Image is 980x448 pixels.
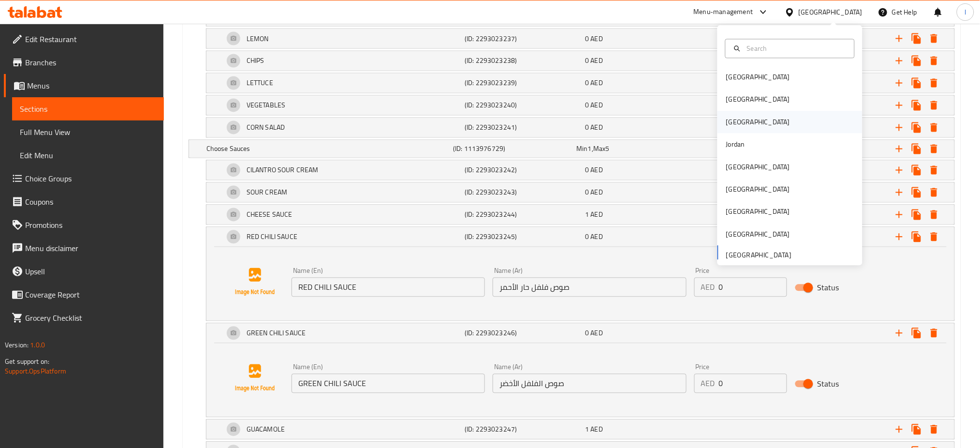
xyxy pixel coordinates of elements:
span: AED [591,77,603,90]
a: Choice Groups [4,167,164,190]
a: Support.OpsPlatform [5,365,66,377]
div: Expand [206,74,954,93]
span: Menu disclaimer [25,242,156,254]
span: Choice Groups [25,173,156,184]
span: Min [576,143,587,155]
button: Add new choice [891,75,908,92]
h5: (ID: 2293023246) [465,329,581,338]
div: [GEOGRAPHIC_DATA] [726,184,790,195]
button: Clone new choice [908,30,925,47]
button: Delete RED CHILI SAUCE [925,228,943,246]
a: Upsell [4,260,164,283]
button: Delete CHIPS [925,52,943,70]
input: Please enter price [719,374,787,393]
div: [GEOGRAPHIC_DATA] [726,229,790,240]
span: Upsell [25,266,156,277]
span: Get support on: [5,355,49,368]
h5: Choose Sauces [206,144,449,154]
div: Expand [206,51,954,71]
span: Grocery Checklist [25,312,156,324]
span: Coupons [25,196,156,208]
button: Delete GUACAMOLE [925,421,943,438]
div: Expand [206,205,954,224]
div: Expand [206,227,954,247]
button: Add new choice [891,184,908,201]
input: Enter name Ar [493,374,686,393]
button: Clone new choice [908,228,925,246]
button: Add new choice [891,97,908,114]
a: Grocery Checklist [4,306,164,329]
div: Expand [206,96,954,115]
div: Expand [206,118,954,137]
span: AED [591,99,603,112]
span: AED [591,209,603,221]
h5: (ID: 2293023239) [465,78,581,88]
div: Expand [206,161,954,180]
a: Coupons [4,190,164,213]
span: AED [591,186,603,199]
span: 1 [588,143,592,155]
span: 0 [585,55,589,67]
button: Add new choice [891,228,908,246]
span: AED [591,121,603,134]
span: 0 [585,186,589,199]
div: Expand [206,29,954,48]
input: Enter name En [292,278,485,297]
h5: RED CHILI SAUCE [247,232,297,242]
span: AED [591,164,603,177]
button: Clone new choice [908,206,925,224]
h5: LETTUCE [247,78,273,88]
input: Enter name Ar [493,278,686,297]
span: AED [591,32,603,45]
h5: (ID: 2293023237) [465,34,581,44]
button: Add new choice [891,162,908,179]
div: Jordan [726,139,745,150]
button: Delete GREEN CHILI SAUCE [925,325,943,342]
span: 0 [585,164,589,177]
div: [GEOGRAPHIC_DATA] [726,94,790,105]
div: Expand [206,324,954,343]
span: AED [591,423,603,436]
a: Menu disclaimer [4,237,164,260]
a: Menus [4,74,164,97]
span: 0 [585,121,589,134]
button: Clone choice group [908,140,925,158]
input: Please enter price [719,278,787,297]
button: Clone new choice [908,97,925,114]
input: Enter name En [292,374,485,393]
span: Promotions [25,219,156,231]
a: Edit Menu [12,144,164,167]
button: Delete CORN SALAD [925,119,943,136]
button: Clone new choice [908,75,925,92]
a: Branches [4,51,164,74]
span: Coverage Report [25,289,156,300]
div: [GEOGRAPHIC_DATA] [726,207,790,217]
span: 0 [585,327,589,340]
button: Add new choice [891,206,908,224]
span: Full Menu View [20,126,156,138]
span: 0 [585,99,589,112]
span: Status [818,282,839,294]
h5: SOUR CREAM [247,188,288,197]
p: AED [701,282,715,293]
h5: GUACAMOLE [247,425,285,434]
button: Delete Choose Sauces [925,140,943,158]
div: Menu-management [694,6,753,18]
button: Delete VEGETABLES [925,97,943,114]
span: I [965,7,966,17]
button: Add new choice [891,421,908,438]
span: 0 [585,77,589,90]
div: [GEOGRAPHIC_DATA] [726,72,790,83]
span: AED [591,327,603,340]
img: Ae5nvW7+0k+MAAAAAElFTkSuQmCC [224,251,286,313]
span: AED [591,231,603,243]
span: Version: [5,339,29,351]
h5: CHEESE SAUCE [247,210,293,220]
button: Delete LEMON [925,30,943,47]
a: Promotions [4,213,164,237]
h5: (ID: 1113976729) [453,144,572,154]
span: Status [818,378,839,390]
span: 1.0.0 [30,339,45,351]
button: Clone new choice [908,421,925,438]
h5: VEGETABLES [247,101,286,110]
